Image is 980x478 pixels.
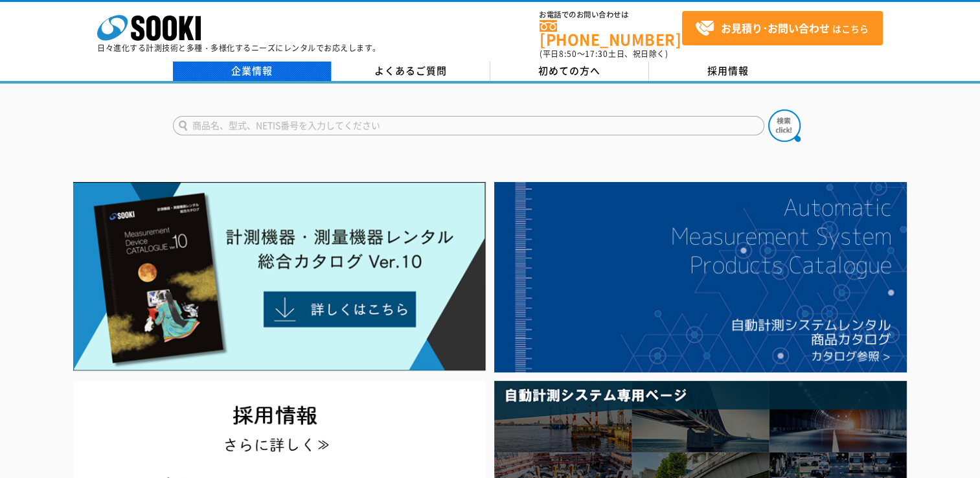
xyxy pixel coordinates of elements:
span: はこちら [695,19,869,38]
img: btn_search.png [768,109,801,142]
img: 自動計測システムカタログ [494,182,907,372]
span: 8:50 [559,48,577,60]
a: [PHONE_NUMBER] [540,20,682,47]
span: 17:30 [585,48,608,60]
span: お電話でのお問い合わせは [540,11,682,19]
a: お見積り･お問い合わせはこちら [682,11,883,45]
a: よくあるご質問 [332,62,490,81]
a: 採用情報 [649,62,808,81]
a: 初めての方へ [490,62,649,81]
img: Catalog Ver10 [73,182,486,371]
p: 日々進化する計測技術と多種・多様化するニーズにレンタルでお応えします。 [97,44,381,52]
input: 商品名、型式、NETIS番号を入力してください [173,116,764,135]
strong: お見積り･お問い合わせ [721,20,830,36]
span: (平日 ～ 土日、祝日除く) [540,48,668,60]
span: 初めての方へ [538,63,600,78]
a: 企業情報 [173,62,332,81]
